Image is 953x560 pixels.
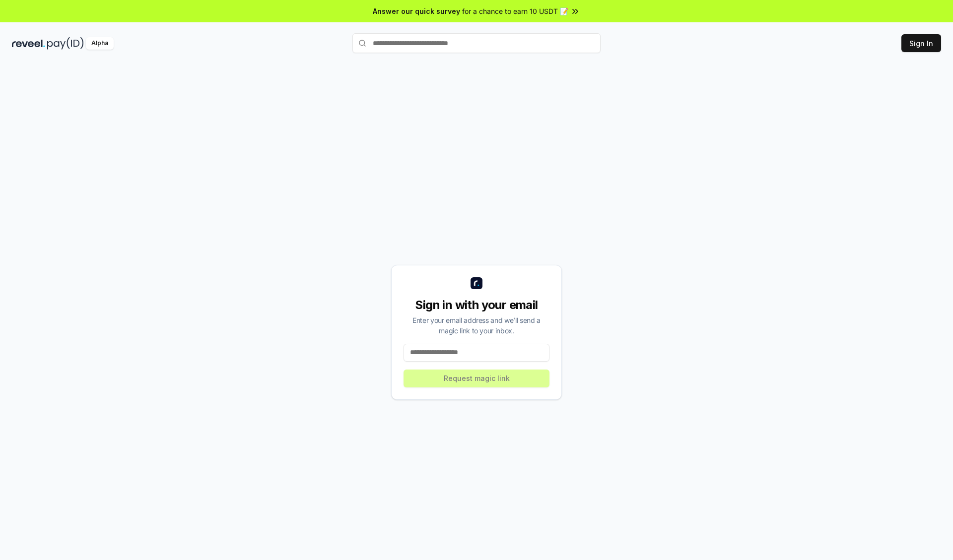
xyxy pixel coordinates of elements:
button: Sign In [901,34,941,52]
span: for a chance to earn 10 USDT 📝 [462,6,568,16]
div: Sign in with your email [404,297,549,313]
img: logo_small [471,277,482,289]
img: pay_id [47,37,84,50]
img: reveel_dark [12,37,45,50]
div: Alpha [86,37,114,50]
span: Answer our quick survey [373,6,460,16]
div: Enter your email address and we’ll send a magic link to your inbox. [404,315,549,336]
